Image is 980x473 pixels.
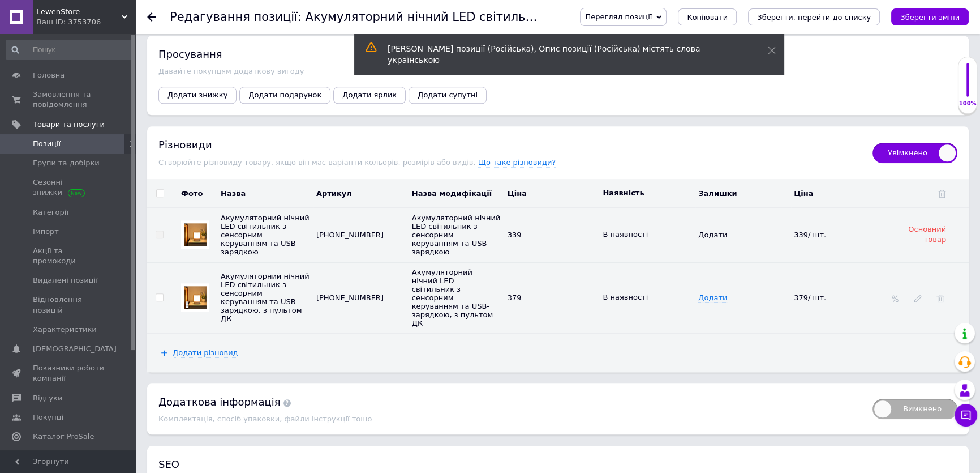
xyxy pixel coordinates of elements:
i: Зберегти, перейти до списку [757,13,871,22]
strong: Нічний LED світильник з сенсорним керуванням та USB-зарядкою [11,11,295,21]
div: Давайте покупцям додаткову вигоду [158,67,957,75]
span: Групи та добірки [33,158,100,168]
span: В наявності [603,230,648,238]
span: Акумуляторний нічний LED світильник з сенсорним керуванням та USB-зарядкою, з пультом ДК [412,268,493,327]
td: Дані основного товару [791,208,887,262]
span: Акумуляторний нічний LED світильник з сенсорним керуванням та USB-зарядкою, з пультом ДК [221,272,310,323]
span: Сезонні знижки [33,177,105,198]
i: Зберегти зміни [900,13,960,22]
th: Залишки [695,179,791,207]
span: Увімкнено [872,143,957,163]
span: Категорії [33,207,68,218]
div: [PERSON_NAME] позиції (Російська), Опис позиції (Російська) містять слова українською [388,43,740,66]
span: [DEMOGRAPHIC_DATA] [33,344,117,354]
span: Замовлення та повідомлення [33,90,105,110]
span: Назва модифікації [412,189,492,198]
td: Дані основного товару [505,208,600,262]
div: Просування [158,47,957,61]
span: Імпорт [33,227,59,237]
span: Відновлення позицій [33,295,105,315]
div: 100% [958,100,977,108]
span: Акумуляторний нічний LED світильник з сенсорним керуванням та USB-зарядкою [412,214,501,256]
span: Копіювати [687,13,728,22]
button: Додати ярлик [333,87,406,104]
span: Каталог ProSale [33,432,94,442]
h1: Редагування позиції: Акумуляторний нічний LED світильник з сенсорним керуванням та USB-зарядкою [170,10,819,24]
span: Перегляд позиції [585,12,652,21]
span: Акції та промокоди [33,246,105,266]
span: Показники роботи компанії [33,363,105,383]
button: Додати знижку [158,87,237,104]
span: Відгуки [33,393,62,403]
span: Основний товар [908,225,946,244]
td: Дані основного товару [409,208,505,262]
span: Головна [33,70,65,80]
div: Різновиди [158,138,861,152]
span: Додати різновид [173,348,238,357]
button: Зберегти, перейти до списку [748,8,880,25]
span: В наявності [603,293,648,301]
div: Ваш ID: 3753706 [37,17,136,27]
span: Товари та послуги [33,120,105,130]
span: Ціна [508,189,527,198]
span: Додати знижку [167,91,227,99]
th: Ціна [791,179,887,207]
td: Дані основного товару [600,208,695,262]
th: Фото [173,179,218,207]
span: 379/ шт. [794,293,826,302]
button: Додати подарунок [239,87,330,104]
strong: Ідеальний для спальні, тумбочки, читання та створення затишку [11,31,249,40]
span: Артикул [316,189,352,198]
span: Додати [698,293,727,302]
th: Назва [218,179,313,207]
span: Акумуляторний нічний LED світильник з сенсорним керуванням та USB-зарядкою [221,214,310,256]
span: Додати ярлик [342,91,397,99]
button: Копіювати [678,8,737,25]
span: Характеристики [33,325,97,335]
h2: SEO [158,457,957,471]
div: Додаткова інформація [158,395,861,409]
div: 100% Якість заповнення [958,57,977,114]
span: Позиції [33,139,61,149]
span: 379 [508,293,522,302]
span: Створюйте різновиду товару, якщо він має варіанти кольорів, розмірів або видів. [158,158,478,167]
button: Зберегти зміни [891,8,969,25]
button: Чат з покупцем [955,404,977,427]
span: Дані основного товару [698,231,727,239]
span: LewenStore [37,7,122,17]
span: Додати подарунок [248,91,321,99]
button: Додати супутні [409,87,487,104]
span: [PHONE_NUMBER] [316,231,384,239]
span: Покупці [33,412,63,423]
input: Пошук [6,40,133,60]
td: Дані основного товару [313,208,409,262]
div: Комплектація, спосіб упаковки, файли інструкції тощо [158,415,861,423]
span: Видалені позиції [33,275,98,285]
span: 339 [508,231,522,239]
span: 339/ шт. [794,231,826,239]
div: Повернутися назад [147,12,156,22]
th: Наявність [600,179,695,207]
span: Що таке різновиди? [478,158,556,167]
span: Додати супутні [418,91,478,99]
span: Вимкнено [872,399,957,419]
span: [PHONE_NUMBER] [316,293,384,302]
